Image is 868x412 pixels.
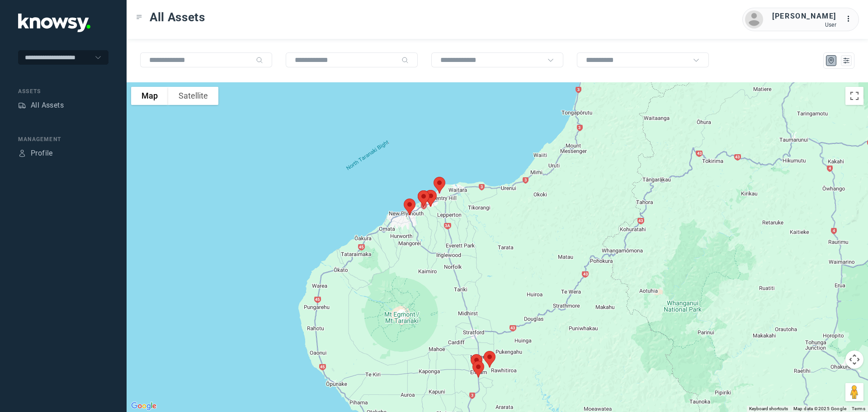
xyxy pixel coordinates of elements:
[18,87,108,95] div: Assets
[845,87,863,105] button: Toggle fullscreen view
[131,87,168,105] button: Show street map
[256,57,263,64] div: Search
[150,9,205,25] span: All Assets
[18,148,53,159] a: ProfileProfile
[772,22,836,28] div: User
[845,14,856,26] div: :
[846,15,855,22] tspan: ...
[845,350,863,369] button: Map camera controls
[852,406,865,411] a: Terms (opens in new tab)
[18,149,26,157] div: Profile
[18,135,108,143] div: Management
[827,57,835,65] div: Map
[772,11,836,22] div: [PERSON_NAME]
[845,14,856,24] div: :
[31,148,53,159] div: Profile
[749,406,788,412] button: Keyboard shortcuts
[136,14,142,20] div: Toggle Menu
[168,87,218,105] button: Show satellite imagery
[401,57,409,64] div: Search
[18,101,26,109] div: Assets
[845,383,863,401] button: Drag Pegman onto the map to open Street View
[18,14,90,32] img: Application Logo
[793,406,846,411] span: Map data ©2025 Google
[129,400,159,412] img: Google
[842,57,850,65] div: List
[745,10,763,28] img: avatar.png
[129,400,159,412] a: Open this area in Google Maps (opens a new window)
[31,100,64,111] div: All Assets
[18,100,64,111] a: AssetsAll Assets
